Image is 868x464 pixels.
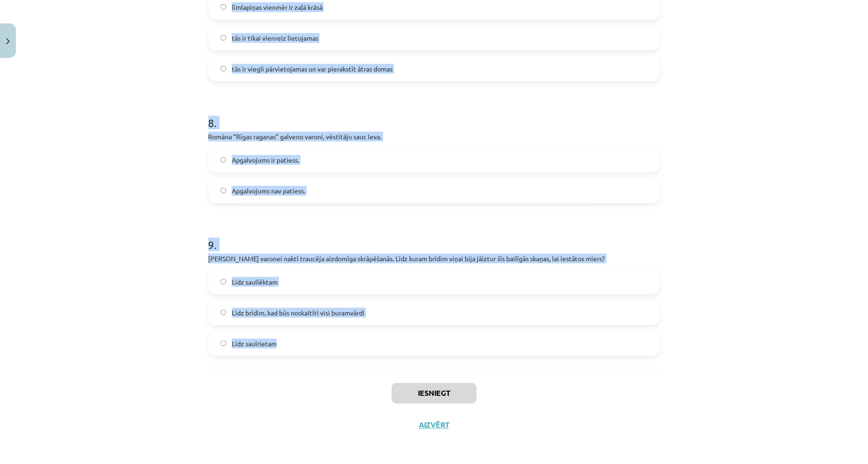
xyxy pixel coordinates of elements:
[208,100,660,129] h1: 8 .
[221,188,227,194] input: Apgalvojums nav patiess.
[232,186,305,196] span: Apgalvojums nav patiess.
[221,279,227,285] input: Līdz saullēktam
[6,38,10,44] img: icon-close-lesson-0947bae3869378f0d4975bcd49f059093ad1ed9edebbc8119c70593378902aed.svg
[232,2,323,12] span: līmlapiņas vienmēr ir zaļā krāsā
[221,310,227,316] input: Līdz brīdim, kad būs noskaitīti visi buramvārdi
[416,421,452,430] button: Aizvērt
[232,64,393,74] span: tās ir viegli pārvietojamas un var pierakstīt ātras domas
[221,35,227,41] input: tās ir tikai vienreiz lietojamas
[208,222,660,251] h1: 9 .
[232,339,277,349] span: Līdz saulrietam
[232,155,299,165] span: Apgalvojums ir patiess.
[232,277,278,287] span: Līdz saullēktam
[232,308,365,318] span: Līdz brīdim, kad būs noskaitīti visi buramvārdi
[208,254,660,264] p: [PERSON_NAME] varonei naktī traucēja aizdomīga skrāpēšanās. Līdz kuram brīdim viņai bija jāiztur ...
[232,33,318,43] span: tās ir tikai vienreiz lietojamas
[221,4,227,10] input: līmlapiņas vienmēr ir zaļā krāsā
[221,341,227,347] input: Līdz saulrietam
[221,157,227,163] input: Apgalvojums ir patiess.
[208,132,660,142] p: Romāna “Rīgas raganas” galveno varoni, vēstītāju sauc Ieva.
[392,383,477,404] button: Iesniegt
[221,66,227,72] input: tās ir viegli pārvietojamas un var pierakstīt ātras domas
